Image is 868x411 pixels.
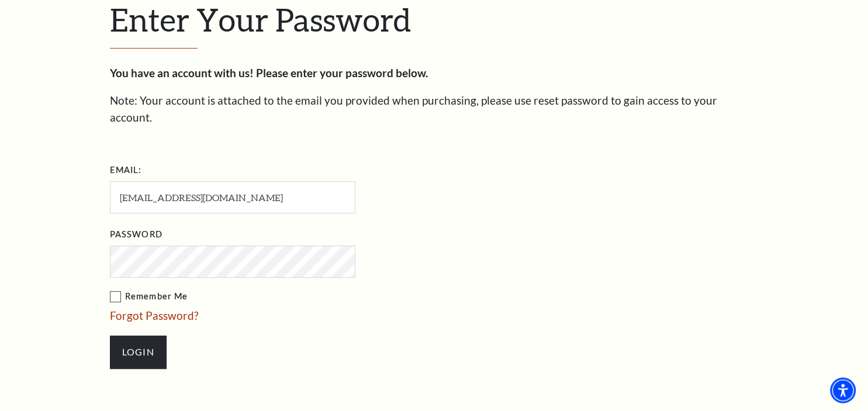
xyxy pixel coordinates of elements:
[110,309,199,322] a: Forgot Password?
[110,66,254,80] strong: You have an account with us!
[110,1,411,38] span: Enter Your Password
[110,163,142,178] label: Email:
[256,66,428,80] strong: Please enter your password below.
[110,289,472,304] label: Remember Me
[110,227,162,242] label: Password
[110,336,167,368] input: Submit button
[110,92,759,126] p: Note: Your account is attached to the email you provided when purchasing, please use reset passwo...
[830,378,856,403] div: Accessibility Menu
[110,181,355,213] input: Required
